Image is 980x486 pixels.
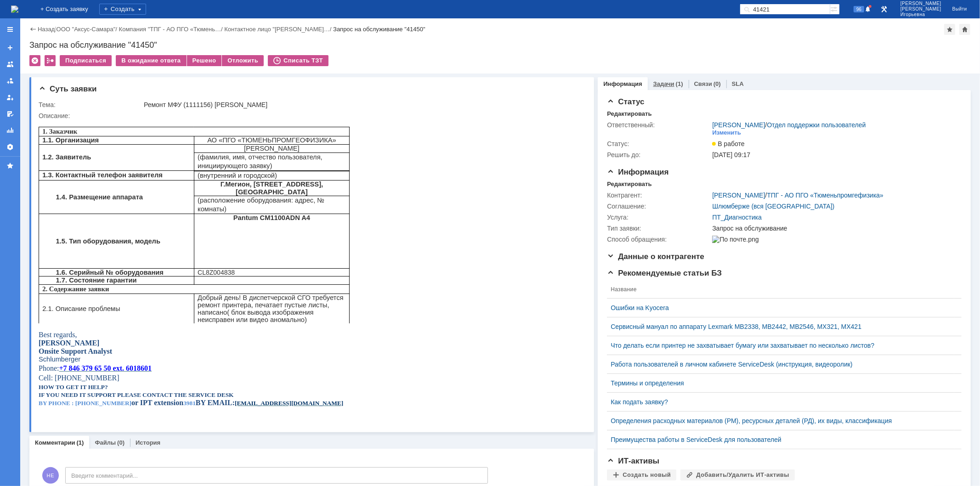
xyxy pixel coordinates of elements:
div: Определения расходных материалов (РМ), ресурсных деталей (РД), их виды, классификация [611,417,951,424]
a: Создать заявку [3,40,17,55]
p: (внутренний и городской) [159,52,307,61]
a: Назад [38,26,55,33]
a: Связи [694,80,712,87]
span: [PERSON_NAME] [205,25,261,33]
div: / [57,26,119,33]
b: 1.3. Контактный телефон заявителя [4,52,124,59]
div: Работа с массовостью [45,55,56,66]
a: Как подать заявку? [611,398,951,406]
div: (0) [117,439,125,446]
a: Перейти на домашнюю страницу [11,6,18,13]
span: Данные о контрагенте [607,252,704,261]
div: (1) [77,439,84,446]
a: ТПГ - АО ПГО «Тюменьпромгефизика» [767,192,884,199]
span: [DATE] 09:17 [712,151,750,158]
span: Расширенный поиск [830,4,839,13]
a: Шлюмберже (вся [GEOGRAPHIC_DATA]) [712,203,834,210]
a: Что делать если принтер не захватывает бумагу или захватывает по несколько листов? [611,342,951,349]
div: Способ обращения: [607,236,710,243]
a: Мои заявки [3,90,17,105]
div: Запрос на обслуживание "41450" [29,40,971,50]
b: 1.2. Заявитель [4,34,52,41]
b: 1.5. Тип оборудования, модель [17,118,122,125]
p: АО «ПГО «ТЮМЕНЬПРОМГЕОФИЗИКА» [159,17,307,25]
a: Сервисный мануал по аппарату Lexmark MB2338, MB2442, MB2546, MX321, MX421 [611,323,951,330]
a: Настройки [3,140,17,154]
span: [PERSON_NAME] [901,6,941,12]
div: / [712,192,884,199]
div: Редактировать [607,181,651,188]
p: (расположение оборудования: адрес, № комнаты) [159,77,307,94]
span: or IPT extension [93,279,145,287]
a: [PERSON_NAME] [712,192,765,199]
div: Статус: [607,140,710,147]
div: Запрос на обслуживание [712,225,956,232]
span: Игорьевна [901,12,941,17]
a: Задачи [653,80,674,87]
span: BY EMAIL: [157,279,196,287]
div: Запрос на обслуживание "41450" [333,26,425,33]
div: (1) [676,80,683,87]
div: Контрагент: [607,192,710,199]
div: / [224,26,333,33]
a: Преимущества работы в ServiceDesk для пользователей [611,436,951,443]
a: ООО "Аксус-Самара" [57,26,116,33]
div: | [55,25,56,32]
div: Ремонт МФУ (1111156) [PERSON_NAME] [144,101,579,108]
div: / [119,26,225,33]
a: ПТ_Диагностика [712,214,762,221]
div: Соглашение: [607,203,710,210]
a: Заявки на командах [3,57,17,72]
a: Заявки в моей ответственности [3,73,17,88]
span: В работе [712,140,744,147]
p: 2.1. Описание проблемы [4,186,152,193]
a: [EMAIL_ADDRESS][DOMAIN_NAME] [196,279,305,287]
b: Pantum CM1100ADN A4 [195,95,272,102]
div: Решить до: [607,151,710,158]
span: [PERSON_NAME] [901,1,941,6]
a: Работа пользователей в личном кабинете ServiceDesk (инструкция, видеоролик) [611,361,951,368]
div: Ответственный: [607,121,710,129]
a: Перейти в интерфейс администратора [878,4,889,15]
a: Контактное лицо "[PERSON_NAME]… [224,26,330,33]
div: Добавить в избранное [944,24,955,35]
a: Термины и определения [611,379,951,387]
div: Создать [99,4,146,15]
span: 1. Заказчик [4,8,39,16]
div: Тема: [39,101,142,108]
b: 1.1. Организация [4,17,60,24]
span: Добрый день! В диспетчерской СГО требуется ремонт принтера, печатает пустые листы, написано( блок... [159,175,305,204]
a: Компания "ТПГ - АО ПГО «Тюмень… [119,26,221,33]
a: [PERSON_NAME] [712,121,765,129]
a: +7 846 379 65 50 ext. 6018601 [20,245,113,253]
span: НЕ [42,467,59,484]
div: Удалить [29,55,40,66]
div: Изменить [712,129,741,136]
span: Суть заявки [39,85,96,93]
div: Сделать домашней страницей [959,24,970,35]
b: 1.6. Серийный № оборудования [17,149,125,157]
b: 1.7. Состояние гарантии [17,157,98,164]
span: Информация [607,168,668,176]
span: [EMAIL_ADDRESS][DOMAIN_NAME] [196,280,305,287]
div: Тип заявки: [607,225,710,232]
a: Файлы [95,439,116,446]
div: Ошибки на Kyocera [611,304,951,311]
span: 96 [854,6,864,12]
a: Информация [603,80,642,87]
a: Отдел поддержки пользователей [767,121,866,129]
b: 1.4. Размещение аппарата [17,74,104,81]
div: Редактировать [607,110,651,118]
span: Рекомендуемые статьи БЗ [607,269,722,277]
span: 2. Содержание заявки [4,166,70,173]
span: 3981 [145,280,157,287]
a: Мои согласования [3,107,17,121]
div: Услуга: [607,214,710,221]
